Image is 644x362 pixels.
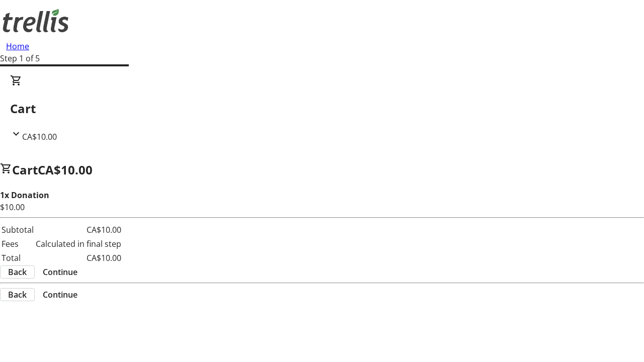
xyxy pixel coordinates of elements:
[1,237,34,250] td: Fees
[22,131,57,142] span: CA$10.00
[35,237,122,250] td: Calculated in final step
[12,161,38,178] span: Cart
[35,251,122,264] td: CA$10.00
[1,251,34,264] td: Total
[8,289,27,301] span: Back
[10,100,634,118] h2: Cart
[35,289,86,301] button: Continue
[43,289,77,301] span: Continue
[10,74,634,143] div: CartCA$10.00
[8,266,27,278] span: Back
[43,266,77,278] span: Continue
[35,223,122,236] td: CA$10.00
[1,223,34,236] td: Subtotal
[35,266,86,278] button: Continue
[38,161,93,178] span: CA$10.00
